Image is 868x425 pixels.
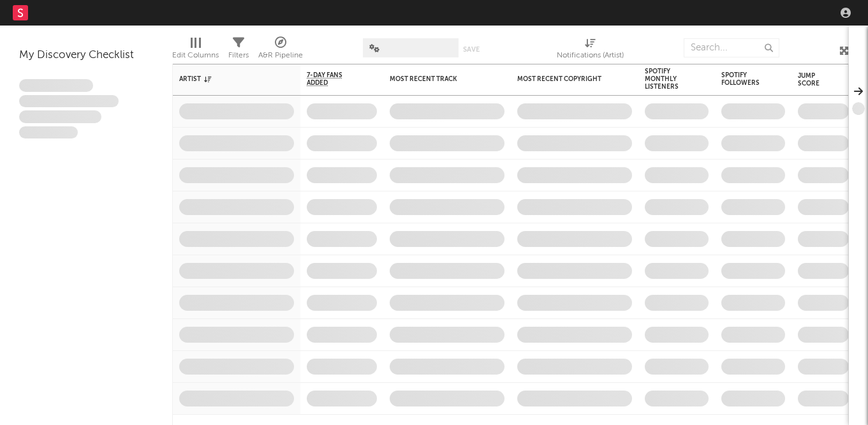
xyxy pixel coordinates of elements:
div: Most Recent Copyright [517,75,613,83]
span: Integer aliquet in purus et [19,95,119,108]
div: Jump Score [798,72,830,87]
input: Search... [684,38,779,57]
div: Artist [179,75,275,83]
div: Notifications (Artist) [557,48,624,63]
span: Praesent ac interdum [19,110,101,123]
div: Spotify Monthly Listeners [645,68,689,91]
div: Spotify Followers [721,71,766,87]
div: A&R Pipeline [258,32,303,69]
div: Edit Columns [172,48,219,63]
div: Most Recent Track [390,75,485,83]
button: Save [463,46,480,53]
div: My Discovery Checklist [19,48,153,63]
div: Edit Columns [172,32,219,69]
div: Filters [228,48,249,63]
span: Lorem ipsum dolor [19,79,93,92]
div: A&R Pipeline [258,48,303,63]
div: Filters [228,32,249,69]
span: 7-Day Fans Added [307,71,358,87]
div: Notifications (Artist) [557,32,624,69]
span: Aliquam viverra [19,126,78,139]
